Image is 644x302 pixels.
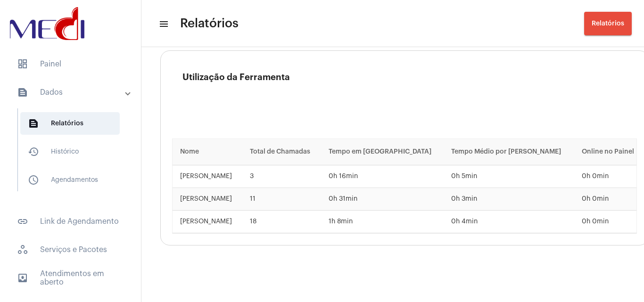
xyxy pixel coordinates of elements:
td: 0h 0min [574,211,636,233]
span: Painel [9,53,132,75]
td: 0h 0min [574,165,636,188]
span: sidenav icon [17,58,28,70]
td: 0h 4min [444,211,574,233]
td: 18 [242,211,321,233]
td: 0h 3min [444,188,574,211]
mat-icon: sidenav icon [17,87,28,98]
span: Relatórios [20,112,120,135]
mat-icon: sidenav icon [28,118,39,129]
td: 3 [242,165,321,188]
span: Relatórios [180,16,239,31]
th: Tempo Médio por [PERSON_NAME] [444,139,574,165]
th: Total de Chamadas [242,139,321,165]
th: Online no Painel [574,139,636,165]
mat-icon: sidenav icon [158,18,168,30]
button: Relatórios [584,12,632,35]
span: Histórico [20,140,120,163]
span: Serviços e Pacotes [9,238,132,261]
mat-icon: sidenav icon [17,272,28,284]
div: sidenav iconDados [6,104,141,204]
mat-panel-title: Dados [17,87,126,98]
span: Relatórios [592,20,624,27]
span: sidenav icon [17,244,28,255]
td: [PERSON_NAME] [173,188,242,211]
h3: Utilização da Ferramenta [182,73,637,120]
th: Nome [173,139,242,165]
td: 0h 31min [321,188,444,211]
th: Tempo em [GEOGRAPHIC_DATA] [321,139,444,165]
span: Link de Agendamento [9,210,132,233]
mat-icon: sidenav icon [17,216,28,227]
span: Agendamentos [20,169,120,191]
td: 11 [242,188,321,211]
td: 0h 0min [574,188,636,211]
img: d3a1b5fa-500b-b90f-5a1c-719c20e9830b.png [8,5,87,42]
td: 0h 5min [444,165,574,188]
mat-expansion-panel-header: sidenav iconDados [6,81,141,104]
td: [PERSON_NAME] [173,211,242,233]
mat-icon: sidenav icon [28,146,39,157]
td: 1h 8min [321,211,444,233]
td: [PERSON_NAME] [173,165,242,188]
td: 0h 16min [321,165,444,188]
mat-icon: sidenav icon [28,174,39,186]
span: Atendimentos em aberto [9,267,132,289]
